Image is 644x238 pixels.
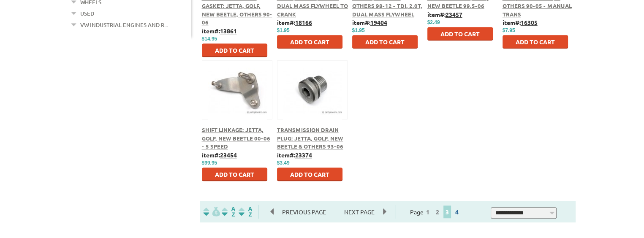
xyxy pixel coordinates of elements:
[202,151,237,159] b: item#:
[521,19,538,26] u: 16305
[202,160,217,166] span: $99.95
[352,19,387,26] b: item#:
[370,19,387,26] u: 19404
[80,19,168,30] a: VW Industrial Engines and R...
[336,206,383,218] span: Next Page
[237,207,254,216] img: Sort by Sales Rank
[352,27,365,33] span: $1.95
[440,30,480,38] span: Add to Cart
[202,27,237,35] b: item#:
[277,35,342,49] button: Add to Cart
[202,168,267,181] button: Add to Cart
[427,27,493,41] button: Add to Cart
[290,170,329,178] span: Add to Cart
[80,8,94,19] a: Used
[503,35,568,49] button: Add to Cart
[277,27,290,33] span: $1.95
[274,206,334,218] span: Previous Page
[215,46,254,54] span: Add to Cart
[215,170,254,178] span: Add to Cart
[220,27,237,35] u: 13861
[427,19,440,25] span: $2.49
[336,208,383,216] a: Next Page
[277,151,312,159] b: item#:
[220,207,237,216] img: Sort by Headline
[277,126,343,150] a: Transmission Drain Plug: Jetta, Golf, New Beetle & Others 93-06
[424,208,432,216] a: 1
[202,43,267,57] button: Add to Cart
[503,27,515,33] span: $7.95
[446,11,462,18] u: 23457
[443,206,451,218] span: 3
[427,11,462,18] b: item#:
[202,36,217,42] span: $14.95
[277,168,342,181] button: Add to Cart
[277,19,312,26] b: item#:
[277,160,290,166] span: $3.49
[220,151,237,159] u: 23454
[453,208,461,216] a: 4
[365,38,405,46] span: Add to Cart
[516,38,555,46] span: Add to Cart
[395,205,476,219] div: Page
[295,19,312,26] u: 18166
[434,208,441,216] a: 2
[271,208,336,216] a: Previous Page
[290,38,329,46] span: Add to Cart
[352,35,418,49] button: Add to Cart
[295,151,312,159] u: 23374
[203,207,220,216] img: filterpricelow.svg
[202,126,270,150] a: Shift Linkage: Jetta, Golf, New Beetle 00-06 - 5 Speed
[503,19,538,26] b: item#:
